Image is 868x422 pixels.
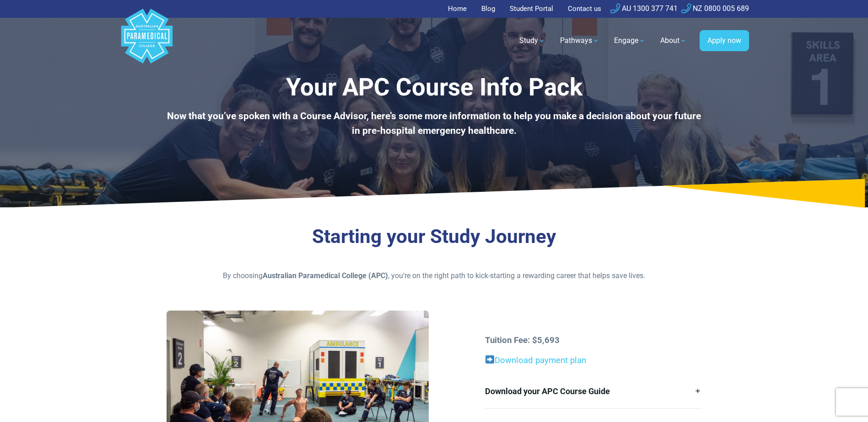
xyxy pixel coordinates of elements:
[263,271,388,280] strong: Australian Paramedical College (APC)
[167,111,701,136] b: Now that you’ve spoken with a Course Advisor, here’s some more information to help you make a dec...
[167,73,702,102] h1: Your APC Course Info Pack
[609,28,651,53] a: Engage
[700,30,749,51] a: Apply now
[681,4,749,13] a: NZ 0800 005 689
[495,355,586,365] a: Download payment plan
[610,4,678,13] a: AU 1300 377 741
[514,28,551,53] a: Study
[555,28,605,53] a: Pathways
[655,28,692,53] a: About
[485,335,560,345] strong: Tuition Fee: $5,693
[485,355,494,364] img: ➡️
[167,225,702,248] h3: Starting your Study Journey
[485,374,701,408] a: Download your APC Course Guide
[119,18,174,64] a: Australian Paramedical College
[167,270,702,281] p: By choosing , you’re on the right path to kick-starting a rewarding career that helps save lives.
